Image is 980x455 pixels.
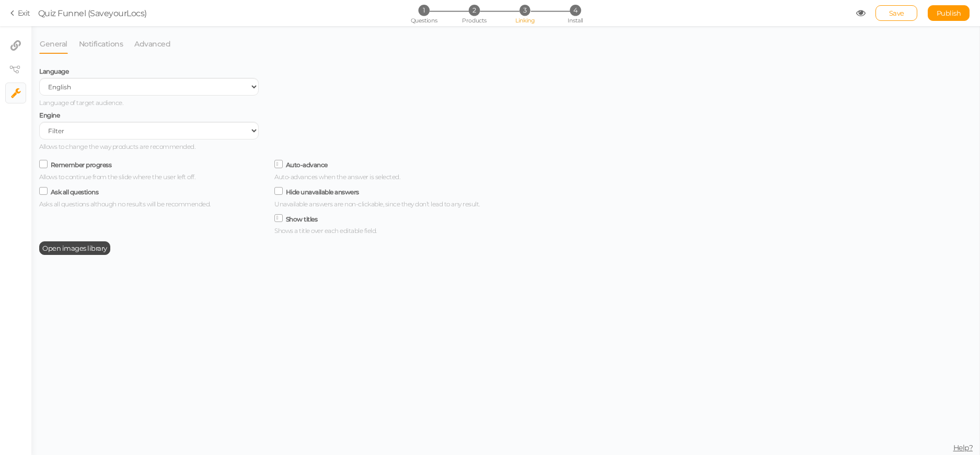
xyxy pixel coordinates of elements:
[519,5,530,16] span: 3
[38,7,147,19] div: Quiz Funnel (SaveyourLocs)
[39,34,68,54] a: General
[39,99,123,107] span: Language of target audience.
[274,173,400,181] span: Auto-advances when the answer is selected.
[274,227,377,235] span: Shows a title over each editable field.
[286,215,318,223] label: Show titles
[274,200,480,208] span: Unavailable answers are non-clickable, since they don’t lead to any result.
[42,244,107,252] span: Open images library
[51,161,112,169] label: Remember progress
[39,143,195,150] span: Allows to change the way products are recommended.
[286,188,359,196] label: Hide unavailable answers
[500,5,549,16] li: 3 Linking
[51,188,99,196] label: Ask all questions
[570,5,581,16] span: 4
[39,67,68,75] span: Language
[568,17,583,24] span: Install
[469,5,480,16] span: 2
[286,161,328,169] label: Auto-advance
[39,173,195,181] span: Allows to continue from the slide where the user left off.
[10,8,30,18] a: Exit
[937,9,961,17] span: Publish
[418,5,429,16] span: 1
[953,443,973,452] span: Help?
[134,34,171,54] a: Advanced
[551,5,599,16] li: 4 Install
[78,34,124,54] a: Notifications
[515,17,534,24] span: Linking
[410,17,437,24] span: Questions
[450,5,499,16] li: 2 Products
[462,17,487,24] span: Products
[889,9,904,17] span: Save
[875,5,917,21] div: Save
[399,5,448,16] li: 1 Questions
[39,111,60,119] span: Engine
[39,200,211,208] span: Asks all questions although no results will be recommended.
